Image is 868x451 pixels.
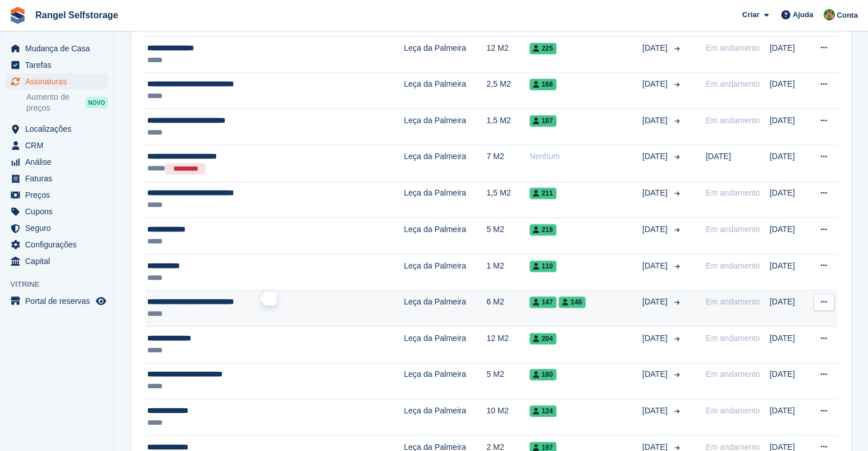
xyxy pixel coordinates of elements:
span: [DATE] [706,152,731,161]
span: Em andamento [706,261,760,270]
a: menu [6,204,108,220]
a: menu [6,137,108,153]
td: [DATE] [770,399,806,436]
td: [DATE] [770,109,806,145]
span: 187 [530,115,556,127]
td: [DATE] [770,363,806,399]
td: 7 M2 [486,145,530,181]
span: Análise [25,154,94,170]
td: Leça da Palmeira [404,181,487,218]
span: 166 [530,79,556,90]
td: 10 M2 [486,399,530,436]
span: CRM [25,137,94,153]
span: Cupons [25,204,94,220]
td: Leça da Palmeira [404,72,487,109]
span: [DATE] [642,405,669,417]
span: [DATE] [642,78,669,90]
td: Leça da Palmeira [404,399,487,436]
span: Tarefas [25,57,94,73]
img: Nuno Couto [823,9,835,21]
span: Conta [837,10,858,21]
a: menu [6,187,108,203]
td: 6 M2 [486,290,530,327]
td: 1,5 M2 [486,181,530,218]
span: Preços [25,187,94,203]
td: Leça da Palmeira [404,218,487,254]
span: Aumento de preços [26,92,86,113]
span: 124 [530,405,556,417]
span: [DATE] [642,187,669,199]
a: menu [6,57,108,73]
span: [DATE] [642,151,669,162]
td: 1,5 M2 [486,109,530,145]
span: Portal de reservas [25,293,94,309]
td: 12 M2 [486,327,530,363]
span: Localizações [25,121,94,137]
td: 1 M2 [486,254,530,290]
td: [DATE] [770,218,806,254]
td: [DATE] [770,254,806,290]
span: Em andamento [706,79,760,88]
a: menu [6,121,108,137]
span: 146 [559,296,586,308]
span: [DATE] [642,296,669,308]
div: Nenhum [530,151,643,162]
span: Capital [25,253,94,269]
span: Em andamento [706,43,760,52]
span: [DATE] [642,42,669,54]
td: [DATE] [770,36,806,72]
td: Leça da Palmeira [404,109,487,145]
span: Configurações [25,237,94,253]
a: menu [6,74,108,90]
span: Vitrine [10,279,114,290]
a: Aumento de preços NOVO [26,91,108,114]
a: menu [6,293,108,309]
span: Mudança de Casa [25,40,94,56]
a: Loja de pré-visualização [94,294,108,308]
td: [DATE] [770,290,806,327]
span: Ajuda [793,9,813,21]
span: Em andamento [706,297,760,306]
span: 110 [530,261,556,272]
span: Em andamento [706,225,760,234]
a: Rangel Selfstorage [31,6,123,25]
td: [DATE] [770,327,806,363]
a: menu [6,154,108,170]
td: Leça da Palmeira [404,36,487,72]
span: Criar [742,9,759,21]
span: Faturas [25,170,94,186]
span: Seguro [25,220,94,236]
td: 12 M2 [486,36,530,72]
span: 225 [530,43,556,54]
a: menu [6,170,108,186]
td: Leça da Palmeira [404,254,487,290]
td: Leça da Palmeira [404,145,487,181]
span: 147 [530,296,556,308]
span: 218 [530,224,556,235]
td: Leça da Palmeira [404,327,487,363]
img: stora-icon-8386f47178a22dfd0bd8f6a31ec36ba5ce8667c1dd55bd0f319d3a0aa187defe.svg [9,7,26,24]
a: menu [6,220,108,236]
td: 5 M2 [486,218,530,254]
td: [DATE] [770,181,806,218]
a: menu [6,40,108,56]
a: menu [6,253,108,269]
span: [DATE] [642,224,669,235]
span: [DATE] [642,332,669,344]
td: 2,5 M2 [486,72,530,109]
span: Em andamento [706,116,760,125]
td: 5 M2 [486,363,530,399]
div: NOVO [86,97,108,108]
span: Em andamento [706,369,760,379]
span: 204 [530,333,556,344]
td: [DATE] [770,72,806,109]
span: [DATE] [642,115,669,127]
span: Em andamento [706,334,760,343]
td: Leça da Palmeira [404,290,487,327]
td: [DATE] [770,145,806,181]
span: 211 [530,188,556,199]
span: [DATE] [642,368,669,380]
span: [DATE] [642,260,669,272]
span: 180 [530,369,556,380]
span: Assinaturas [25,74,94,90]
